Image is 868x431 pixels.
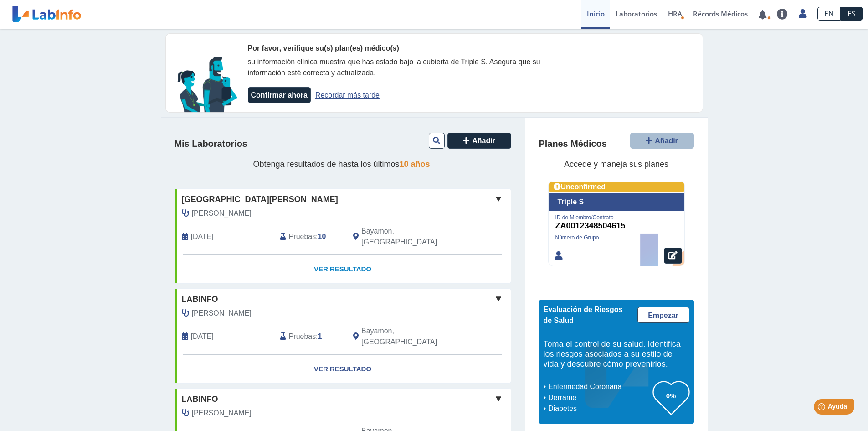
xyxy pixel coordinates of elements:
h5: Toma el control de su salud. Identifica los riesgos asociados a su estilo de vida y descubre cómo... [544,339,689,369]
a: Ver Resultado [175,255,511,284]
span: Bayamon, PR [361,326,462,348]
a: ES [841,7,863,21]
span: labinfo [182,293,218,306]
span: Accede y maneja sus planes [564,160,668,169]
iframe: Help widget launcher [787,395,858,421]
span: 2025-10-04 [191,231,214,242]
button: Confirmar ahora [248,87,311,103]
span: Alcantara Gonzalez, Altagracia [192,408,252,419]
span: Bayamon, PR [361,226,462,248]
span: 10 años [400,160,430,169]
span: HRA [668,9,682,18]
b: 1 [318,332,322,340]
a: Empezar [637,307,689,323]
span: Alcantara Gonzalez, Altagracia [192,208,252,219]
button: Añadir [447,133,511,149]
span: [GEOGRAPHIC_DATA][PERSON_NAME] [182,193,338,206]
div: : [273,326,346,348]
a: Recordar más tarde [315,91,380,99]
span: Añadir [472,137,495,145]
span: Alcantara Gonzalez, Altagracia [192,308,252,319]
span: 2021-07-24 [191,331,214,342]
button: Añadir [630,133,694,149]
div: Por favor, verifique su(s) plan(es) médico(s) [248,43,571,54]
span: Evaluación de Riesgos de Salud [544,306,623,324]
a: EN [817,7,841,21]
li: Diabetes [546,403,653,414]
span: labinfo [182,393,218,405]
span: Obtenga resultados de hasta los últimos . [253,160,432,169]
span: Añadir [655,137,678,145]
span: Pruebas [289,231,316,242]
a: Ver Resultado [175,355,511,384]
h4: Mis Laboratorios [175,139,247,150]
span: Pruebas [289,331,316,342]
span: Empezar [648,312,678,319]
h3: 0% [653,390,689,401]
b: 10 [318,233,326,240]
h4: Planes Médicos [539,139,607,150]
span: su información clínica muestra que has estado bajo la cubierta de Triple S. Asegura que su inform... [248,58,540,77]
li: Enfermedad Coronaria [546,381,653,392]
li: Derrame [546,392,653,403]
div: : [273,226,346,248]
